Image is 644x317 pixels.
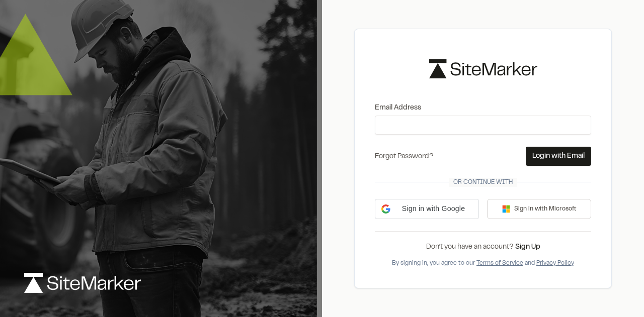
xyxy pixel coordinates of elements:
[375,259,591,268] div: By signing in, you agree to our and
[429,59,537,78] img: logo-black-rebrand.svg
[526,147,591,166] button: Login with Email
[515,244,540,250] a: Sign Up
[375,154,434,160] a: Forgot Password?
[375,102,591,114] label: Email Address
[449,178,517,187] span: Or continue with
[375,242,591,253] div: Don’t you have an account?
[394,203,472,214] span: Sign in with Google
[24,273,141,293] img: logo-white-rebrand.svg
[487,199,591,219] button: Sign in with Microsoft
[375,199,479,219] div: Sign in with Google
[536,259,574,268] button: Privacy Policy
[476,259,523,268] button: Terms of Service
